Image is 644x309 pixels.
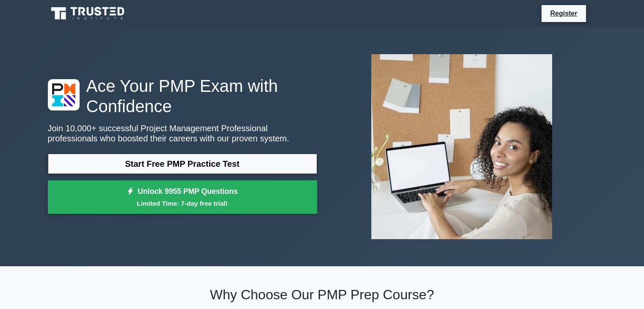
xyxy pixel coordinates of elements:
[58,199,307,208] small: Limited Time: 7-day free trial!
[48,76,317,116] h1: Ace Your PMP Exam with Confidence
[48,287,597,303] h2: Why Choose Our PMP Prep Course?
[48,123,317,143] p: Join 10,000+ successful Project Management Professional professionals who boosted their careers w...
[48,154,317,174] a: Start Free PMP Practice Test
[48,180,317,214] a: Unlock 9955 PMP QuestionsLimited Time: 7-day free trial!
[545,8,582,19] a: Register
